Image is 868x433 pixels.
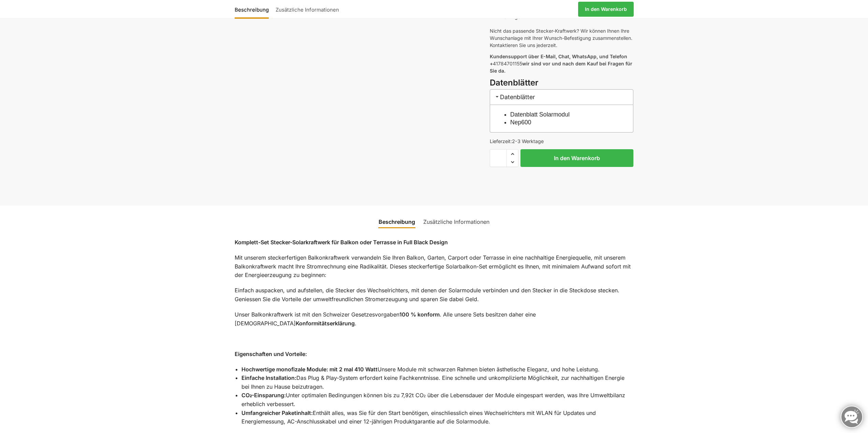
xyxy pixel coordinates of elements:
[241,365,634,374] li: Unsere Module mit schwarzen Rahmen bieten ästhetische Eleganz, und hohe Leistung.
[490,53,633,74] p: 41784701155
[490,61,632,74] strong: wir sind vor und nach dem Kauf bei Fragen für Sie da.
[520,149,633,167] button: In den Warenkorb
[490,53,627,66] strong: Kundensupport über E-Mail, Chat, WhatsApp, und Telefon +
[490,27,633,49] p: Nicht das passende Stecker-Kraftwerk? Wir können Ihnen Ihre Wunschanlage mit Ihrer Wunsch-Befesti...
[235,1,272,17] a: Beschreibung
[399,311,440,318] strong: 100 % konform
[235,286,634,304] p: Einfach auspacken, und aufstellen, die Stecker des Wechselrichters, mit denen der Solarmodule ver...
[235,239,448,246] strong: Komplett-Set Stecker-Solarkraftwerk für Balkon oder Terrasse in Full Black Design
[512,138,544,144] span: 2-3 Werktage
[490,89,633,105] h3: Datenblätter
[490,149,507,167] input: Produktmenge
[510,119,531,126] a: Nep600
[272,1,342,17] a: Zusätzliche Informationen
[241,366,378,373] strong: Hochwertige monofizale Module: mit 2 mal 410 Watt
[510,111,570,118] a: Datenblatt Solarmodul
[490,138,544,144] span: Lieferzeit:
[374,214,419,230] a: Beschreibung
[507,158,518,167] span: Reduce quantity
[488,171,635,190] iframe: Sicherer Rahmen für schnelle Bezahlvorgänge
[241,409,634,426] li: Enthält alles, was Sie für den Start benötigen, einschliesslich eines Wechselrichters mit WLAN fü...
[241,409,313,416] strong: Umfangreicher Paketinhalt:
[578,2,634,17] a: In den Warenkorb
[241,392,286,399] strong: CO₂-Einsparung:
[241,374,296,381] strong: Einfache Installation:
[490,77,633,89] h3: Datenblätter
[235,351,307,357] strong: Eigenschaften und Vorteile:
[235,310,634,328] p: Unser Balkonkraftwerk ist mit den Schweizer Gesetzesvorgaben . Alle unsere Sets besitzen daher ei...
[235,253,634,280] p: Mit unserem steckerfertigen Balkonkraftwerk verwandeln Sie Ihren Balkon, Garten, Carport oder Ter...
[296,320,355,327] strong: Konformitätserklärung
[241,374,634,391] li: Das Plug & Play-System erfordert keine Fachkenntnisse. Eine schnelle und unkomplizierte Möglichke...
[507,150,518,158] span: Increase quantity
[419,214,494,230] a: Zusätzliche Informationen
[241,391,634,408] li: Unter optimalen Bedingungen können bis zu 7,92t CO₂ über die Lebensdauer der Module eingespart we...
